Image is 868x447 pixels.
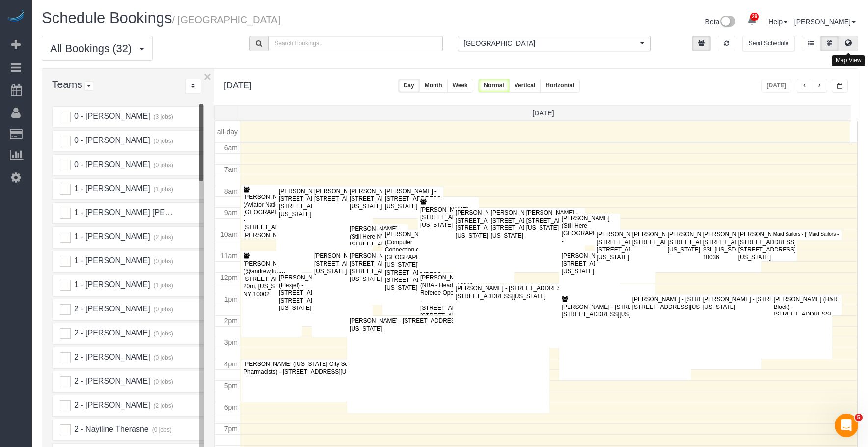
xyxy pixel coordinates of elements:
span: [DATE] [532,109,554,117]
div: [PERSON_NAME] (Computer Connection of [GEOGRAPHIC_DATA][US_STATE]) - [STREET_ADDRESS] [STREET_ADD... [384,231,441,292]
span: 2 - [PERSON_NAME] [73,353,150,361]
span: 1pm [224,295,238,303]
div: [PERSON_NAME] - [STREET_ADDRESS] [STREET_ADDRESS][US_STATE] [349,252,406,283]
span: 1 - [PERSON_NAME] [73,280,150,289]
button: Send Schedule [742,36,795,51]
small: (0 jobs) [152,258,173,265]
div: [PERSON_NAME] - [STREET_ADDRESS] South, Apt. [STREET_ADDRESS][US_STATE] [455,285,653,300]
small: (0 jobs) [152,354,173,361]
span: 8am [224,187,238,195]
small: (2 jobs) [152,234,173,241]
div: [PERSON_NAME] - [STREET_ADDRESS][US_STATE] [526,209,583,232]
span: 2 - Nayiline Therasne [73,425,148,433]
button: × [204,70,211,83]
span: Schedule Bookings [42,9,172,27]
div: [PERSON_NAME] - [STREET_ADDRESS][US_STATE] [384,188,441,210]
span: 10am [220,230,238,238]
div: [PERSON_NAME] (NBA - Head of NBA Referee Operations) - [STREET_ADDRESS] [STREET_ADDRESS][US_STATE] [420,274,477,327]
span: 0 - [PERSON_NAME] [73,112,150,120]
button: All Bookings (32) [42,36,153,61]
i: Sort Teams [191,83,195,89]
div: [PERSON_NAME] (Flexjet) - [STREET_ADDRESS] [STREET_ADDRESS][US_STATE] [278,274,335,312]
div: [PERSON_NAME] - [STREET_ADDRESS] [STREET_ADDRESS][US_STATE] [490,209,547,240]
small: (3 jobs) [152,113,173,120]
span: 1 - [PERSON_NAME] [PERSON_NAME] [73,208,217,217]
span: Teams [52,79,82,90]
small: (0 jobs) [151,426,172,433]
span: 4pm [224,360,238,368]
input: Search Bookings.. [268,36,442,51]
small: (1 jobs) [152,186,173,193]
span: 1 - [PERSON_NAME] [73,256,150,265]
span: 6pm [224,403,238,411]
div: [PERSON_NAME] - [STREET_ADDRESS] [STREET_ADDRESS][US_STATE] [632,296,759,311]
img: Automaid Logo [6,10,26,24]
button: Week [447,79,473,93]
span: 5pm [224,382,238,390]
span: 6am [224,144,238,152]
div: [PERSON_NAME] - [STREET_ADDRESS][US_STATE] [667,231,724,253]
span: All Bookings (32) [50,42,136,55]
small: (0 jobs) [152,162,173,168]
div: [PERSON_NAME] - [STREET_ADDRESS] [STREET_ADDRESS][US_STATE] [349,317,547,333]
div: ... [185,79,201,94]
div: [PERSON_NAME] - [STREET_ADDRESS] [632,231,689,246]
button: Day [398,79,420,93]
span: 1 - [PERSON_NAME] [73,184,150,193]
span: 2 - [PERSON_NAME] [73,329,150,337]
span: 11am [220,252,238,260]
small: / [GEOGRAPHIC_DATA] [172,14,280,25]
div: [PERSON_NAME] - [STREET_ADDRESS][US_STATE] [314,252,371,275]
div: [PERSON_NAME] - [STREET_ADDRESS][US_STATE] [561,252,618,275]
div: [PERSON_NAME] - [STREET_ADDRESS] [STREET_ADDRESS][US_STATE] [561,304,689,319]
img: New interface [719,16,735,28]
span: 0 - [PERSON_NAME] [73,136,150,144]
ol: All Locations [458,36,651,51]
div: [PERSON_NAME] (@andrewjfung) - [STREET_ADDRESS] 20m, [US_STATE], NY 10002 [243,260,300,298]
div: [PERSON_NAME] - [STREET_ADDRESS] [314,188,371,203]
span: 2pm [224,317,238,325]
small: (1 jobs) [152,282,173,289]
a: Beta [705,18,736,26]
span: 9am [224,209,238,217]
h2: [DATE] [224,79,252,91]
span: [GEOGRAPHIC_DATA] [464,38,638,48]
span: 3pm [224,338,238,346]
a: 29 [742,10,761,31]
span: 5 [855,414,863,421]
small: (0 jobs) [152,138,173,144]
span: 0 - [PERSON_NAME] [73,160,150,168]
button: Vertical [509,79,541,93]
div: [PERSON_NAME] (H&R Block) - [STREET_ADDRESS] [773,296,840,318]
div: [PERSON_NAME] - [STREET_ADDRESS][US_STATE] [420,206,477,229]
div: Map View [832,55,865,66]
span: 2 - [PERSON_NAME] [73,305,150,313]
span: 1 - [PERSON_NAME] [73,232,150,241]
button: [DATE] [761,79,792,93]
span: 7pm [224,425,238,433]
span: 2 - [PERSON_NAME] [73,401,150,409]
span: 2 - [PERSON_NAME] [73,377,150,385]
span: 29 [750,13,759,21]
a: [PERSON_NAME] [794,18,856,26]
span: all-day [217,128,238,136]
div: [PERSON_NAME] (Still Here [GEOGRAPHIC_DATA]) - [STREET_ADDRESS][US_STATE] [561,215,618,260]
small: (0 jobs) [152,378,173,385]
iframe: Intercom live chat [835,414,858,437]
button: Horizontal [540,79,580,93]
div: [PERSON_NAME] - [STREET_ADDRESS][US_STATE] [703,296,830,311]
small: (2 jobs) [152,402,173,409]
div: [PERSON_NAME] (Aviator Nation - [GEOGRAPHIC_DATA]) - [STREET_ADDRESS][PERSON_NAME][US_STATE] [243,194,300,247]
button: Normal [478,79,509,93]
div: [PERSON_NAME] - [STREET_ADDRESS] S3l, [US_STATE], NY 10036 [703,231,759,261]
span: 12pm [220,274,238,281]
div: [PERSON_NAME] - [STREET_ADDRESS] [STREET_ADDRESS][US_STATE] [455,209,512,240]
small: (0 jobs) [152,330,173,337]
span: 7am [224,166,238,173]
div: [PERSON_NAME] - [STREET_ADDRESS] [STREET_ADDRESS][US_STATE] [278,188,335,218]
small: (0 jobs) [152,306,173,313]
div: [PERSON_NAME] - [STREET_ADDRESS][US_STATE] [349,188,406,210]
div: [PERSON_NAME] - [STREET_ADDRESS] [STREET_ADDRESS][US_STATE] [738,231,795,261]
div: [PERSON_NAME] ([US_STATE] City Society of Health-system Pharmacists) - [STREET_ADDRESS][US_STATE] [243,361,441,376]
